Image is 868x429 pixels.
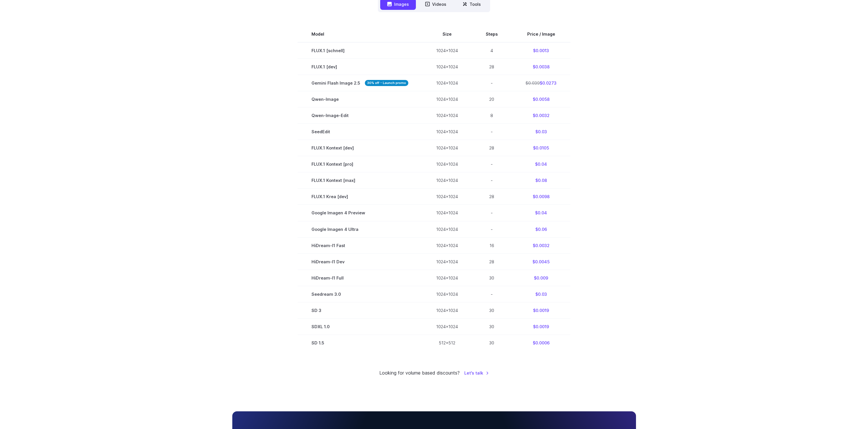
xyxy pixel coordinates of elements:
[472,205,512,221] td: -
[512,302,570,318] td: $0.0019
[512,75,570,91] td: $0.0273
[472,91,512,107] td: 20
[298,156,422,172] td: FLUX.1 Kontext [pro]
[464,370,489,376] a: Let's talk
[512,140,570,156] td: $0.0105
[422,91,472,107] td: 1024x1024
[422,318,472,335] td: 1024x1024
[472,286,512,302] td: -
[472,42,512,59] td: 4
[298,318,422,335] td: SDXL 1.0
[472,140,512,156] td: 28
[298,172,422,189] td: FLUX.1 Kontext [max]
[298,237,422,253] td: HiDream-I1 Fast
[525,81,540,85] s: $0.039
[472,318,512,335] td: 30
[422,286,472,302] td: 1024x1024
[512,237,570,253] td: $0.0032
[512,286,570,302] td: $0.03
[472,302,512,318] td: 30
[472,270,512,286] td: 30
[298,205,422,221] td: Google Imagen 4 Preview
[311,80,408,86] span: Gemini Flash Image 2.5
[298,42,422,59] td: FLUX.1 [schnell]
[422,156,472,172] td: 1024x1024
[298,270,422,286] td: HiDream-I1 Full
[298,91,422,107] td: Qwen-Image
[512,205,570,221] td: $0.04
[422,253,472,270] td: 1024x1024
[422,140,472,156] td: 1024x1024
[472,26,512,42] th: Steps
[298,253,422,270] td: HiDream-I1 Dev
[298,140,422,156] td: FLUX.1 Kontext [dev]
[298,302,422,318] td: SD 3
[422,107,472,124] td: 1024x1024
[512,335,570,351] td: $0.0006
[472,124,512,140] td: -
[472,156,512,172] td: -
[512,91,570,107] td: $0.0058
[472,253,512,270] td: 28
[422,26,472,42] th: Size
[422,172,472,189] td: 1024x1024
[472,172,512,189] td: -
[512,253,570,270] td: $0.0045
[512,221,570,237] td: $0.06
[422,302,472,318] td: 1024x1024
[512,124,570,140] td: $0.03
[298,286,422,302] td: Seedream 3.0
[422,221,472,237] td: 1024x1024
[298,59,422,75] td: FLUX.1 [dev]
[512,42,570,59] td: $0.0013
[512,189,570,205] td: $0.0098
[298,221,422,237] td: Google Imagen 4 Ultra
[422,75,472,91] td: 1024x1024
[379,369,460,377] small: Looking for volume based discounts?
[472,75,512,91] td: -
[472,237,512,253] td: 16
[298,107,422,124] td: Qwen-Image-Edit
[298,26,422,42] th: Model
[472,189,512,205] td: 28
[512,26,570,42] th: Price / Image
[298,124,422,140] td: SeedEdit
[422,237,472,253] td: 1024x1024
[422,124,472,140] td: 1024x1024
[298,189,422,205] td: FLUX.1 Krea [dev]
[512,59,570,75] td: $0.0038
[422,189,472,205] td: 1024x1024
[422,270,472,286] td: 1024x1024
[422,42,472,59] td: 1024x1024
[512,156,570,172] td: $0.04
[512,172,570,189] td: $0.08
[472,335,512,351] td: 30
[298,335,422,351] td: SD 1.5
[512,107,570,124] td: $0.0032
[512,318,570,335] td: $0.0019
[472,107,512,124] td: 8
[422,59,472,75] td: 1024x1024
[472,59,512,75] td: 28
[512,270,570,286] td: $0.009
[422,335,472,351] td: 512x512
[365,80,408,86] strong: 30% off - Launch promo
[472,221,512,237] td: -
[422,205,472,221] td: 1024x1024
